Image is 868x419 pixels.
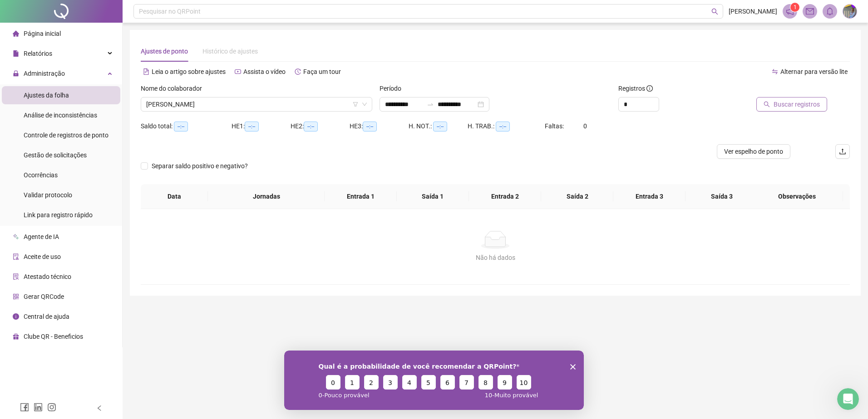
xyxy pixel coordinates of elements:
[284,351,584,410] iframe: Pesquisa da QRPoint
[208,184,324,209] th: Jornadas
[24,171,58,179] span: Ocorrências
[47,403,56,412] span: instagram
[232,121,291,132] div: HE 1:
[843,5,857,18] img: 75824
[325,184,397,209] th: Entrada 1
[141,184,208,209] th: Data
[148,161,252,171] span: Separar saldo positivo e negativo?
[826,7,834,15] span: bell
[174,122,188,132] span: --:--
[24,233,59,240] span: Agente de IA
[141,83,208,93] label: Nome do colaborador
[304,122,318,132] span: --:--
[235,68,241,75] span: youtube
[353,102,358,107] span: filter
[13,333,19,340] span: gift
[541,184,613,209] th: Saída 2
[724,146,783,156] span: Ver espelho de ponto
[245,122,259,132] span: --:--
[397,184,469,209] th: Saída 1
[146,97,367,111] span: JOELI MACHADO GOMES NETO
[717,144,790,159] button: Ver espelho de ponto
[806,7,814,15] span: mail
[152,253,839,263] div: Não há dados
[13,30,19,37] span: home
[123,387,868,419] footer: QRPoint © 2025 - 2.90.5 -
[837,388,859,410] iframe: Intercom live chat
[469,184,541,209] th: Entrada 2
[24,132,108,139] span: Controle de registros de ponto
[764,101,770,107] span: search
[786,7,794,15] span: notification
[24,211,93,219] span: Link para registro rápido
[243,68,286,75] span: Assista o vídeo
[427,101,434,108] span: swap-right
[24,191,72,199] span: Validar protocolo
[13,50,19,57] span: file
[756,97,827,112] button: Buscar registros
[362,102,367,107] span: down
[583,122,587,130] span: 0
[686,184,758,209] th: Saída 3
[295,68,301,75] span: history
[496,122,510,132] span: --:--
[13,273,19,280] span: solution
[141,48,188,55] span: Ajustes de ponto
[646,85,653,92] span: info-circle
[790,3,799,12] sup: 1
[24,92,69,99] span: Ajustes da folha
[759,191,836,201] span: Observações
[291,121,350,132] div: HE 2:
[303,68,341,75] span: Faça um tour
[24,50,52,57] span: Relatórios
[729,6,777,16] span: [PERSON_NAME]
[613,184,686,209] th: Entrada 3
[13,313,19,320] span: info-circle
[794,4,797,10] span: 1
[427,101,434,108] span: to
[468,121,545,132] div: H. TRAB.:
[24,313,69,320] span: Central de ajuda
[24,253,61,260] span: Aceite de uso
[772,68,778,75] span: swap
[13,293,19,300] span: qrcode
[545,122,565,130] span: Faltas:
[24,293,64,300] span: Gerar QRCode
[143,68,149,75] span: file-text
[774,99,820,109] span: Buscar registros
[24,273,71,280] span: Atestado técnico
[96,405,103,411] span: left
[780,68,848,75] span: Alternar para versão lite
[24,30,61,37] span: Página inicial
[24,333,83,340] span: Clube QR - Beneficios
[711,8,718,15] span: search
[13,70,19,77] span: lock
[34,403,43,412] span: linkedin
[24,70,65,77] span: Administração
[618,83,653,93] span: Registros
[380,83,407,93] label: Período
[350,121,409,132] div: HE 3:
[839,148,846,155] span: upload
[24,112,97,119] span: Análise de inconsistências
[20,403,29,412] span: facebook
[202,48,258,55] span: Histórico de ajustes
[13,253,19,260] span: audit
[363,122,377,132] span: --:--
[152,68,226,75] span: Leia o artigo sobre ajustes
[433,122,447,132] span: --:--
